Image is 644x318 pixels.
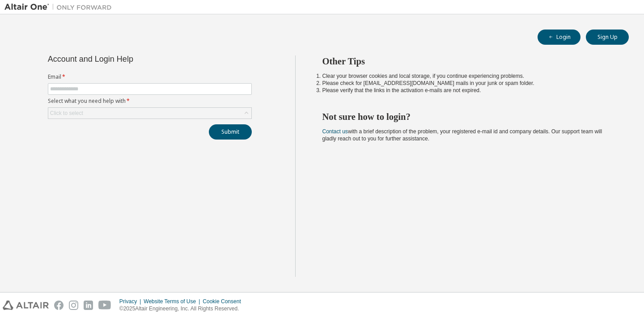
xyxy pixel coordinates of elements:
[322,87,613,94] li: Please verify that the links in the activation e-mails are not expired.
[48,108,251,119] div: Click to select
[119,298,144,305] div: Privacy
[48,55,211,63] div: Account and Login Help
[50,110,83,117] div: Click to select
[322,111,613,123] h2: Not sure how to login?
[209,124,252,140] button: Submit
[54,301,64,310] img: facebook.svg
[69,301,78,310] img: instagram.svg
[322,80,613,87] li: Please check for [EMAIL_ADDRESS][DOMAIN_NAME] mails in your junk or spam folder.
[48,73,252,81] label: Email
[322,55,613,67] h2: Other Tips
[48,98,252,105] label: Select what you need help with
[586,30,629,45] button: Sign Up
[98,301,111,310] img: youtube.svg
[322,128,348,135] a: Contact us
[322,72,613,80] li: Clear your browser cookies and local storage, if you continue experiencing problems.
[3,301,49,310] img: altair_logo.svg
[4,3,116,12] img: Altair One
[538,30,580,45] button: Login
[144,298,203,305] div: Website Terms of Use
[84,301,93,310] img: linkedin.svg
[203,298,246,305] div: Cookie Consent
[119,305,246,313] p: © 2025 Altair Engineering, Inc. All Rights Reserved.
[322,128,602,142] span: with a brief description of the problem, your registered e-mail id and company details. Our suppo...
